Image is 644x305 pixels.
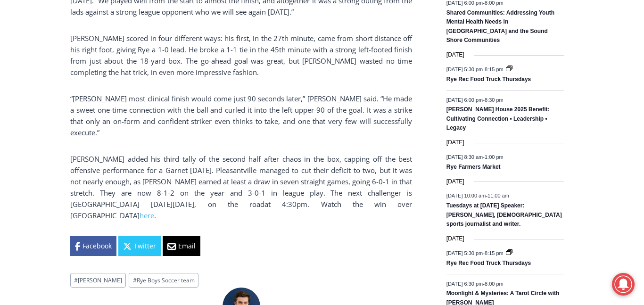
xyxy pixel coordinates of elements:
time: - [446,97,504,102]
a: Tuesdays at [DATE] Speaker: [PERSON_NAME], [DEMOGRAPHIC_DATA] sports journalist and writer. [446,202,562,228]
span: 1:00 pm [485,154,504,159]
a: Facebook [70,236,116,256]
span: 8:15 pm [485,250,504,256]
span: 8:30 pm [485,97,504,102]
time: - [446,280,504,286]
p: “[PERSON_NAME] most clinical finish would come just 90 seconds later,” [PERSON_NAME] said. “He ma... [70,93,412,138]
time: - [446,66,505,72]
a: here [140,211,154,220]
time: [DATE] [446,234,464,243]
time: [DATE] [446,50,464,59]
a: Email [163,236,200,256]
a: #Rye Boys Soccer team [129,273,198,288]
p: [PERSON_NAME] added his third tally of the second half after chaos in the box, capping off the be... [70,153,412,221]
span: # [133,276,137,284]
a: Rye Rec Food Truck Thursdays [446,260,531,267]
span: [DATE] 10:00 am [446,193,486,198]
a: [PERSON_NAME] House 2025 Benefit: Cultivating Connection • Leadership • Legacy [446,106,550,132]
span: # [74,276,78,284]
span: [DATE] 5:30 pm [446,66,483,72]
time: [DATE] [446,138,464,147]
span: [DATE] 5:30 pm [446,250,483,256]
span: 11:00 am [487,193,509,198]
time: - [446,250,505,256]
time: - [446,193,509,198]
a: Rye Farmers Market [446,164,501,171]
a: Shared Communities: Addressing Youth Mental Health Needs in [GEOGRAPHIC_DATA] and the Sound Shore... [446,9,554,44]
a: Twitter [118,236,161,256]
p: [PERSON_NAME] scored in four different ways: his first, in the 27th minute, came from short dista... [70,33,412,78]
time: - [446,154,504,159]
span: [DATE] 6:00 pm [446,97,483,102]
span: [DATE] 8:30 am [446,154,483,159]
a: Rye Rec Food Truck Thursdays [446,76,531,83]
span: 8:00 pm [485,280,504,286]
span: [DATE] 6:30 pm [446,280,483,286]
time: [DATE] [446,177,464,186]
a: #[PERSON_NAME] [70,273,126,288]
span: 8:15 pm [485,66,504,72]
